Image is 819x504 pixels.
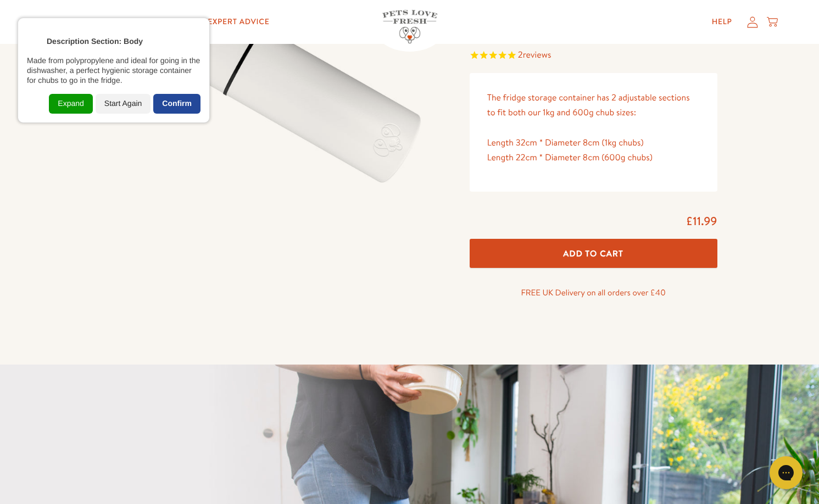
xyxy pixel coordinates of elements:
a: Reviews [142,11,194,33]
div: Start Again [96,94,151,114]
span: £11.99 [686,213,717,229]
iframe: Gorgias live chat messenger [764,452,808,493]
div: Expand [49,94,92,114]
a: Expert Advice [199,11,278,33]
button: Add To Cart [470,239,717,268]
a: Help [703,11,741,33]
span: 2 reviews [518,49,551,61]
span: Add To Cart [563,248,623,259]
span: reviews [523,49,551,61]
p: FREE UK Delivery on all orders over £40 [470,285,717,300]
span: Rated 5.0 out of 5 stars 2 reviews [470,48,717,64]
div: Confirm [153,94,200,114]
div: Made from polypropylene and ideal for going in the dishwasher, a perfect hygienic storage contain... [27,55,200,85]
a: Shop All [32,11,88,33]
a: About [93,11,138,33]
p: The fridge storage container has 2 adjustable sections to fit both our 1kg and 600g chub sizes: L... [487,91,700,165]
img: Pets Love Fresh [382,10,437,43]
div: Description Section: Body [47,36,143,46]
div: < [27,33,38,49]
